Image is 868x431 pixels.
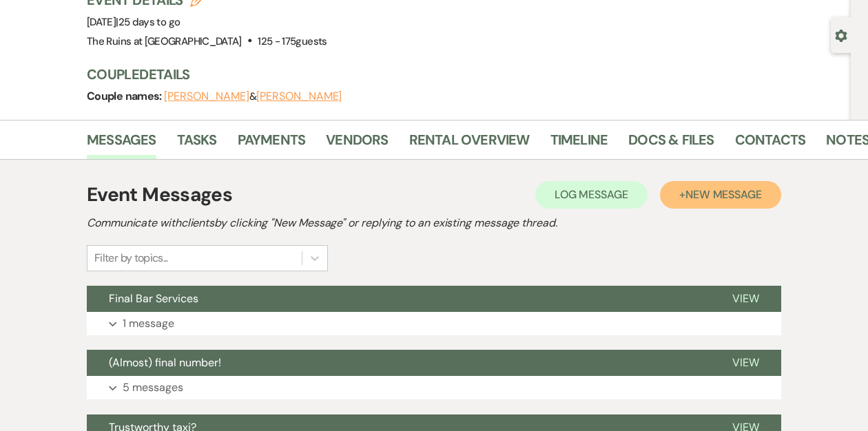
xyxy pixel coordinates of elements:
[660,181,781,209] button: +New Message
[409,129,530,159] a: Rental Overview
[94,250,168,266] div: Filter by topics...
[87,65,837,84] h3: Couple Details
[735,129,806,159] a: Contacts
[109,355,221,370] span: (Almost) final number!
[835,28,847,41] button: Open lead details
[177,129,217,159] a: Tasks
[732,291,759,306] span: View
[550,129,608,159] a: Timeline
[109,291,198,306] span: Final Bar Services
[710,350,781,376] button: View
[87,89,164,103] span: Couple names:
[164,91,249,102] button: [PERSON_NAME]
[87,350,710,376] button: (Almost) final number!
[732,355,759,370] span: View
[238,129,306,159] a: Payments
[685,187,762,202] span: New Message
[87,376,781,399] button: 5 messages
[628,129,714,159] a: Docs & Files
[118,15,180,29] span: 25 days to go
[87,34,242,48] span: The Ruins at [GEOGRAPHIC_DATA]
[87,129,156,159] a: Messages
[87,286,710,312] button: Final Bar Services
[256,91,342,102] button: [PERSON_NAME]
[164,90,342,103] span: &
[116,15,180,29] span: |
[710,286,781,312] button: View
[87,15,180,29] span: [DATE]
[123,379,183,397] p: 5 messages
[535,181,648,209] button: Log Message
[87,312,781,335] button: 1 message
[326,129,388,159] a: Vendors
[258,34,327,48] span: 125 - 175 guests
[87,215,781,231] h2: Communicate with clients by clicking "New Message" or replying to an existing message thread.
[555,187,628,202] span: Log Message
[87,180,232,209] h1: Event Messages
[123,315,174,333] p: 1 message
